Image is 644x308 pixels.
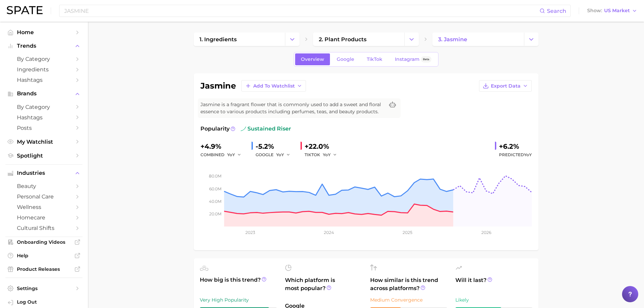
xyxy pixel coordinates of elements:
span: Hashtags [17,77,71,83]
span: by Category [17,104,71,110]
a: homecare [5,212,82,223]
button: Change Category [285,32,300,46]
a: InstagramBeta [389,53,437,65]
span: Beta [423,56,429,62]
span: wellness [17,204,71,210]
a: beauty [5,181,82,191]
div: Medium Convergence [370,296,447,304]
tspan: 2024 [324,230,334,235]
span: Industries [17,170,71,176]
span: Log Out [17,299,77,305]
div: TIKTOK [305,151,342,159]
span: 1. ingredients [199,36,237,43]
a: Hashtags [5,112,82,123]
a: cultural shifts [5,223,82,233]
a: Help [5,251,82,261]
a: Hashtags [5,75,82,85]
a: by Category [5,54,82,64]
h1: jasmine [200,82,236,90]
span: My Watchlist [17,139,71,145]
span: Google [337,56,354,62]
span: YoY [227,152,235,158]
button: Add to Watchlist [241,80,306,92]
tspan: 2025 [403,230,412,235]
tspan: 2023 [245,230,255,235]
span: beauty [17,183,71,189]
tspan: 2026 [481,230,491,235]
span: sustained riser [241,125,291,133]
span: Ingredients [17,66,71,73]
span: Predicted [499,151,532,159]
span: Settings [17,285,71,291]
a: My Watchlist [5,137,82,147]
span: Home [17,29,71,35]
span: Help [17,253,71,259]
span: Product Releases [17,266,71,272]
span: Overview [301,56,324,62]
a: wellness [5,202,82,212]
span: by Category [17,56,71,62]
div: +6.2% [499,141,532,152]
a: Google [331,53,360,65]
button: YoY [276,151,291,159]
span: Instagram [395,56,420,62]
a: personal care [5,191,82,202]
span: Which platform is most popular? [285,276,362,299]
span: Posts [17,125,71,131]
span: Export Data [491,83,521,89]
span: Search [547,8,566,14]
span: Show [587,9,602,13]
a: Overview [295,53,330,65]
a: Posts [5,123,82,133]
a: 3. jasmine [432,32,524,46]
button: YoY [323,151,337,159]
button: Industries [5,168,82,178]
div: combined [200,151,246,159]
span: TikTok [367,56,382,62]
div: +4.9% [200,141,246,152]
span: Onboarding Videos [17,239,71,245]
span: Trends [17,43,71,49]
input: Search here for a brand, industry, or ingredient [64,5,540,17]
a: Spotlight [5,150,82,161]
a: Product Releases [5,264,82,274]
span: Will it last? [455,276,532,292]
a: Ingredients [5,64,82,75]
div: -5.2% [256,141,295,152]
button: Change Category [404,32,419,46]
span: US Market [604,9,630,13]
span: YoY [524,152,532,157]
div: +22.0% [305,141,342,152]
a: Settings [5,283,82,293]
button: Export Data [479,80,532,92]
a: 2. plant products [313,32,404,46]
button: YoY [227,151,242,159]
div: Likely [455,296,532,304]
img: SPATE [7,6,43,14]
span: YoY [323,152,331,158]
a: Onboarding Videos [5,237,82,247]
div: GOOGLE [256,151,295,159]
span: How similar is this trend across platforms? [370,276,447,292]
span: cultural shifts [17,225,71,231]
span: Add to Watchlist [253,83,295,89]
button: ShowUS Market [586,6,639,15]
span: Brands [17,91,71,97]
span: 2. plant products [319,36,366,43]
a: 1. ingredients [194,32,285,46]
span: Popularity [200,125,230,133]
button: Change Category [524,32,539,46]
span: personal care [17,193,71,200]
span: Spotlight [17,152,71,159]
a: Home [5,27,82,38]
button: Brands [5,89,82,99]
span: How big is this trend? [200,276,277,292]
span: 3. jasmine [438,36,467,43]
span: homecare [17,214,71,221]
img: sustained riser [241,126,246,132]
div: Very High Popularity [200,296,277,304]
span: Jasmine is a fragrant flower that is commonly used to add a sweet and floral essence to various p... [200,101,384,115]
button: Trends [5,41,82,51]
span: YoY [276,152,284,158]
a: TikTok [361,53,388,65]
